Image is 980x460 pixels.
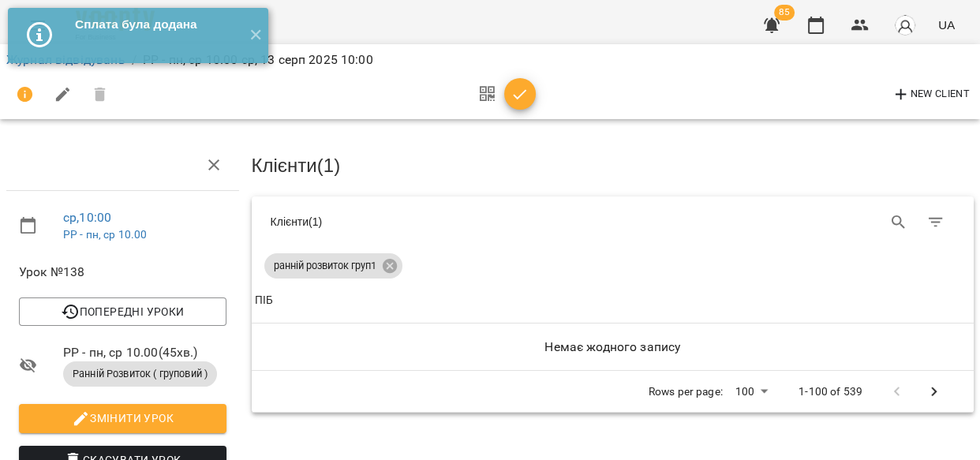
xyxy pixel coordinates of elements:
[63,367,217,381] span: Ранній Розвиток ( груповий )
[63,343,226,362] span: РР - пн, ср 10.00 ( 45 хв. )
[271,214,601,230] div: Клієнти ( 1 )
[6,50,974,69] nav: breadcrumb
[888,82,974,107] button: New Client
[63,228,148,241] a: РР - пн, ср 10.00
[799,384,862,400] p: 1-100 of 539
[252,155,974,176] h3: Клієнти ( 1 )
[932,10,961,39] button: UA
[264,259,386,273] span: ранній розвиток груп1
[892,85,970,104] span: New Client
[63,210,111,225] a: ср , 10:00
[917,204,955,241] button: Фільтр
[252,196,974,247] div: Table Toolbar
[255,336,971,358] h6: Немає жодного запису
[19,263,226,282] span: Урок №138
[894,14,916,36] img: avatar_s.png
[880,204,918,241] button: Search
[649,384,723,400] p: Rows per page:
[255,291,273,310] div: Sort
[729,380,773,403] div: 100
[264,253,402,279] div: ранній розвиток груп1
[19,404,226,432] button: Змінити урок
[938,17,955,33] span: UA
[32,302,214,321] span: Попередні уроки
[75,16,237,33] div: Сплата була додана
[19,297,226,326] button: Попередні уроки
[774,5,795,21] span: 85
[915,373,953,411] button: Next Page
[255,291,273,310] div: ПІБ
[32,409,214,428] span: Змінити урок
[255,291,971,310] span: ПІБ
